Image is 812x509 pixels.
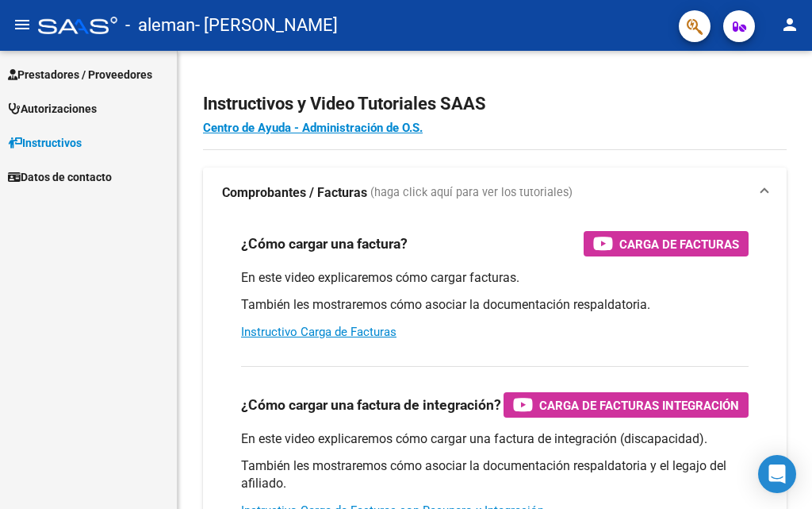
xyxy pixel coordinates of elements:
span: Prestadores / Proveedores [8,66,152,83]
a: Centro de Ayuda - Administración de O.S. [203,121,423,135]
strong: Comprobantes / Facturas [222,184,367,202]
span: - aleman [125,8,195,43]
p: En este video explicaremos cómo cargar una factura de integración (discapacidad). [241,430,749,448]
button: Carga de Facturas Integración [504,392,749,418]
mat-icon: person [780,15,799,34]
h3: ¿Cómo cargar una factura de integración? [241,394,501,416]
span: Carga de Facturas Integración [539,395,739,415]
p: En este video explicaremos cómo cargar facturas. [241,269,749,287]
span: - [PERSON_NAME] [195,8,338,43]
span: Instructivos [8,134,82,152]
span: Autorizaciones [8,100,97,118]
span: (haga click aquí para ver los tutoriales) [370,184,573,202]
button: Carga de Facturas [584,231,749,256]
h3: ¿Cómo cargar una factura? [241,233,408,255]
mat-icon: menu [13,15,32,34]
p: También les mostraremos cómo asociar la documentación respaldatoria. [241,296,749,314]
span: Carga de Facturas [619,234,739,254]
a: Instructivo Carga de Facturas [241,325,396,339]
mat-expansion-panel-header: Comprobantes / Facturas (haga click aquí para ver los tutoriales) [203,168,787,218]
div: Open Intercom Messenger [758,455,796,493]
p: También les mostraremos cómo asociar la documentación respaldatoria y el legajo del afiliado. [241,457,749,492]
h2: Instructivos y Video Tutoriales SAAS [203,89,787,119]
span: Datos de contacto [8,168,112,186]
